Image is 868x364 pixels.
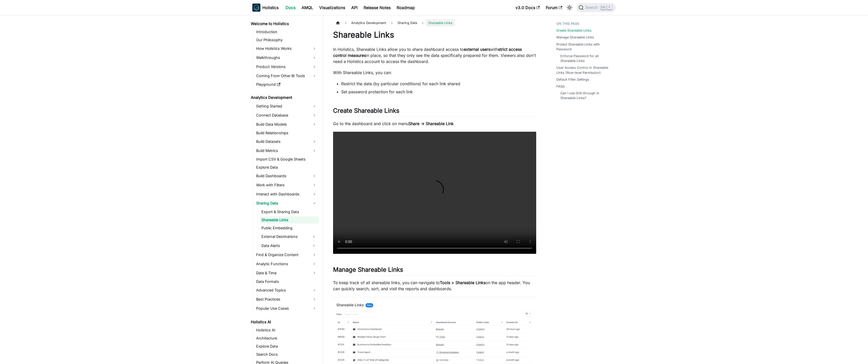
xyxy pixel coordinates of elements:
[255,251,318,259] a: Find & Organize Content
[255,181,318,189] a: Work with Filters
[255,269,318,277] a: Date & Time
[556,84,565,89] a: FAQs
[556,42,613,52] a: Protect Shareable Links with Password
[283,4,299,12] a: Docs
[316,4,348,12] a: Visualizations
[333,121,536,127] p: Go to the dashboard and click on menu
[333,266,536,276] h2: Manage Shareable Links
[255,156,318,163] a: Import CSV & Google Sheets
[426,19,455,27] span: Shareable Links
[348,4,361,12] a: API
[333,70,536,76] p: With Shareable Links, you can:
[247,15,323,364] nav: Docs sidebar
[577,3,616,12] button: Search (Ctrl+K)
[260,233,309,241] a: External Destinations
[333,19,536,27] nav: Breadcrumbs
[409,121,454,126] strong: Share → Shareable Link
[556,77,589,82] a: Default Filter Settings
[255,36,318,43] a: Our Philosophy
[512,4,543,12] a: v3.0 Docs
[560,91,611,100] a: Can I use Drill-through in Shareable Links?
[543,4,565,12] a: Forum
[333,280,536,292] p: To keep track of all shareable links, you can navigate to on the app header. You can quickly sear...
[260,224,318,232] a: Public Embedding
[255,343,318,350] a: Explore Data
[260,216,318,223] a: Shareable Links
[255,63,318,71] a: Product Versions
[255,28,318,35] a: Introduction
[255,199,318,207] a: Sharing Data
[556,28,591,33] a: Create Shareable Links
[255,327,318,334] a: Holistics AI
[255,44,318,53] a: How Holistics Works
[255,72,318,80] a: Coming From Other BI Tools
[249,20,318,27] a: Welcome to Holistics
[252,4,260,12] img: Holistics
[255,295,318,303] a: Best Practices
[255,164,318,171] a: Explore Data
[255,129,318,136] a: Build Relationships
[333,132,536,254] video: Your browser does not support embedding video, but you can .
[464,47,490,52] strong: external users
[255,304,318,312] a: Popular Use Cases
[333,46,536,64] p: In Holistics, Shareable Links allow you to share dashboard access to with in place, so that they ...
[255,102,318,110] a: Getting Started
[299,4,316,12] a: AMQL
[333,19,343,27] a: Home page
[560,54,611,63] a: Enforce Password for all Shareable Links
[255,111,318,119] a: Connect Database
[255,335,318,342] a: Architecture
[556,35,594,40] a: Manage Shareable Links
[341,89,536,95] li: Set password protection for each link
[361,4,394,12] a: Release Notes
[252,4,279,12] a: HolisticsHolistics
[255,351,318,358] a: Search Docs
[309,242,318,250] button: Expand sidebar category 'Data Alerts'
[565,4,574,12] button: Switch between dark and light mode (currently light mode)
[255,172,318,180] a: Build Dashboards
[333,107,536,117] h2: Create Shareable Links
[260,242,309,250] a: Data Alerts
[255,286,318,294] a: Advanced Topics
[262,5,279,11] b: Holistics
[255,278,318,285] a: Data Formats
[255,81,318,88] a: Playground
[333,30,536,40] h1: Shareable Links
[395,19,420,27] span: Sharing Data
[255,147,318,155] a: Build Metrics
[260,208,318,215] a: Export & Sharing Data
[255,120,318,128] a: Build Data Models
[349,19,389,27] span: Analytics Development
[249,318,318,326] a: Holistics AI
[309,233,318,241] button: Expand sidebar category 'External Destinations'
[556,65,613,75] a: User Access Control in Shareable Links (Row-level Permission)
[584,5,601,10] span: Search
[607,5,612,10] kbd: K
[341,81,536,87] li: Restrict the data (by particular conditions) for each link shared
[255,54,318,62] a: Walkthroughs
[440,280,485,285] strong: Tools > Shareable Links
[255,260,318,268] a: Analytic Functions
[249,94,318,101] a: Analytics Development
[255,138,318,146] a: Build Datasets
[255,190,318,198] a: Interact with Dashboards
[394,4,418,12] a: Roadmap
